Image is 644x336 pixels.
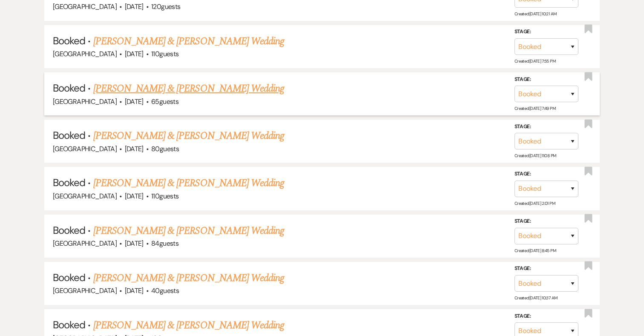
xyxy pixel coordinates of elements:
[515,122,578,132] label: Stage:
[151,286,179,295] span: 40 guests
[53,192,117,201] span: [GEOGRAPHIC_DATA]
[515,264,578,273] label: Stage:
[53,34,85,47] span: Booked
[53,97,117,106] span: [GEOGRAPHIC_DATA]
[515,217,578,226] label: Stage:
[53,224,85,237] span: Booked
[125,239,144,248] span: [DATE]
[93,34,284,49] a: [PERSON_NAME] & [PERSON_NAME] Wedding
[515,75,578,84] label: Stage:
[151,2,180,11] span: 120 guests
[125,49,144,58] span: [DATE]
[53,81,85,95] span: Booked
[125,192,144,201] span: [DATE]
[53,176,85,189] span: Booked
[53,286,117,295] span: [GEOGRAPHIC_DATA]
[515,153,556,158] span: Created: [DATE] 11:08 PM
[515,169,578,179] label: Stage:
[53,2,117,11] span: [GEOGRAPHIC_DATA]
[125,2,144,11] span: [DATE]
[151,192,178,201] span: 110 guests
[53,144,117,153] span: [GEOGRAPHIC_DATA]
[125,286,144,295] span: [DATE]
[93,270,284,286] a: [PERSON_NAME] & [PERSON_NAME] Wedding
[151,239,178,248] span: 84 guests
[151,144,179,153] span: 80 guests
[93,81,284,96] a: [PERSON_NAME] & [PERSON_NAME] Wedding
[53,49,117,58] span: [GEOGRAPHIC_DATA]
[151,49,178,58] span: 110 guests
[515,248,556,253] span: Created: [DATE] 8:45 PM
[93,318,284,333] a: [PERSON_NAME] & [PERSON_NAME] Wedding
[53,318,85,331] span: Booked
[93,223,284,238] a: [PERSON_NAME] & [PERSON_NAME] Wedding
[125,144,144,153] span: [DATE]
[151,97,178,106] span: 65 guests
[125,97,144,106] span: [DATE]
[93,175,284,191] a: [PERSON_NAME] & [PERSON_NAME] Wedding
[515,11,556,17] span: Created: [DATE] 10:21 AM
[515,312,578,321] label: Stage:
[515,295,557,301] span: Created: [DATE] 10:37 AM
[515,27,578,37] label: Stage:
[93,128,284,144] a: [PERSON_NAME] & [PERSON_NAME] Wedding
[515,58,555,64] span: Created: [DATE] 7:55 PM
[53,239,117,248] span: [GEOGRAPHIC_DATA]
[53,129,85,142] span: Booked
[515,106,555,111] span: Created: [DATE] 7:49 PM
[53,271,85,284] span: Booked
[515,201,555,206] span: Created: [DATE] 2:01 PM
